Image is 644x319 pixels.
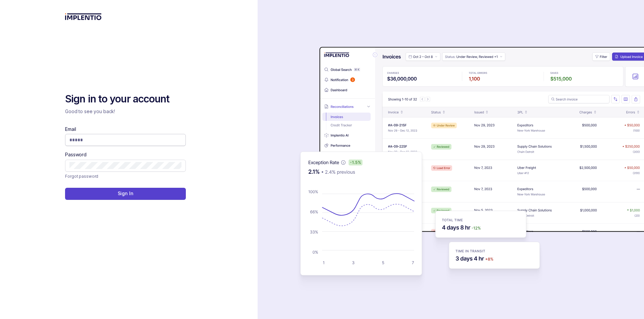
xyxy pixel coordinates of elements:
[65,92,186,106] h2: Sign in to your account
[118,190,133,197] p: Sign In
[65,13,102,20] img: logo
[65,188,186,200] button: Sign In
[65,108,186,115] p: Good to see you back!
[65,173,98,180] p: Forgot password
[65,173,98,180] a: Link Forgot password
[65,126,76,133] label: Email
[65,151,87,158] label: Password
